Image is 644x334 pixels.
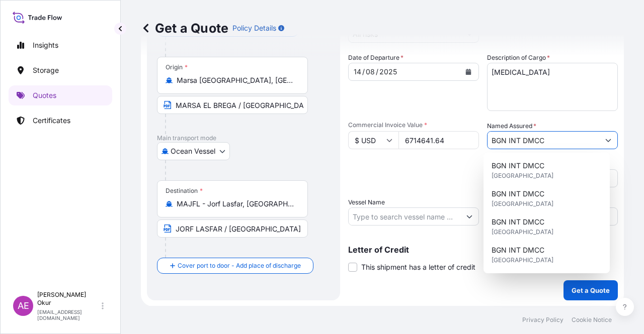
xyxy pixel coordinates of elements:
[361,262,475,272] span: This shipment has a letter of credit
[488,157,606,269] div: Suggestions
[460,207,478,226] button: Show suggestions
[488,131,599,149] input: Full name
[171,146,215,156] span: Ocean Vessel
[33,40,58,50] p: Insights
[141,20,228,36] p: Get a Quote
[572,285,610,295] p: Get a Quote
[460,64,476,80] button: Calendar
[365,66,376,78] div: month,
[37,291,100,307] p: [PERSON_NAME] Okur
[33,65,59,75] p: Storage
[492,199,553,209] span: [GEOGRAPHIC_DATA]
[348,246,618,254] p: Letter of Credit
[522,316,563,324] p: Privacy Policy
[492,227,553,237] span: [GEOGRAPHIC_DATA]
[33,90,56,100] p: Quotes
[398,131,479,149] input: Type amount
[492,189,544,199] span: BGN INT DMCC
[492,255,553,265] span: [GEOGRAPHIC_DATA]
[33,116,70,126] p: Certificates
[348,121,479,129] span: Commercial Invoice Value
[353,66,362,78] div: day,
[492,161,544,171] span: BGN INT DMCC
[177,75,295,85] input: Origin
[178,261,301,271] span: Cover port to door - Add place of discharge
[492,171,553,181] span: [GEOGRAPHIC_DATA]
[599,131,617,149] button: Show suggestions
[376,66,378,78] div: /
[349,207,460,226] input: Type to search vessel name or IMO
[166,187,203,195] div: Destination
[157,96,308,114] input: Text to appear on certificate
[348,197,385,207] label: Vessel Name
[157,219,308,238] input: Text to appear on certificate
[492,217,544,227] span: BGN INT DMCC
[232,23,276,33] p: Policy Details
[362,66,365,78] div: /
[37,309,100,321] p: [EMAIL_ADDRESS][DOMAIN_NAME]
[157,134,330,142] p: Main transport mode
[492,245,544,255] span: BGN INT DMCC
[18,301,29,311] span: AE
[487,53,550,63] label: Description of Cargo
[572,316,612,324] p: Cookie Notice
[378,66,398,78] div: year,
[166,63,188,71] div: Origin
[177,199,295,209] input: Destination
[157,142,230,160] button: Select transport
[487,121,536,131] label: Named Assured
[348,53,404,63] span: Date of Departure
